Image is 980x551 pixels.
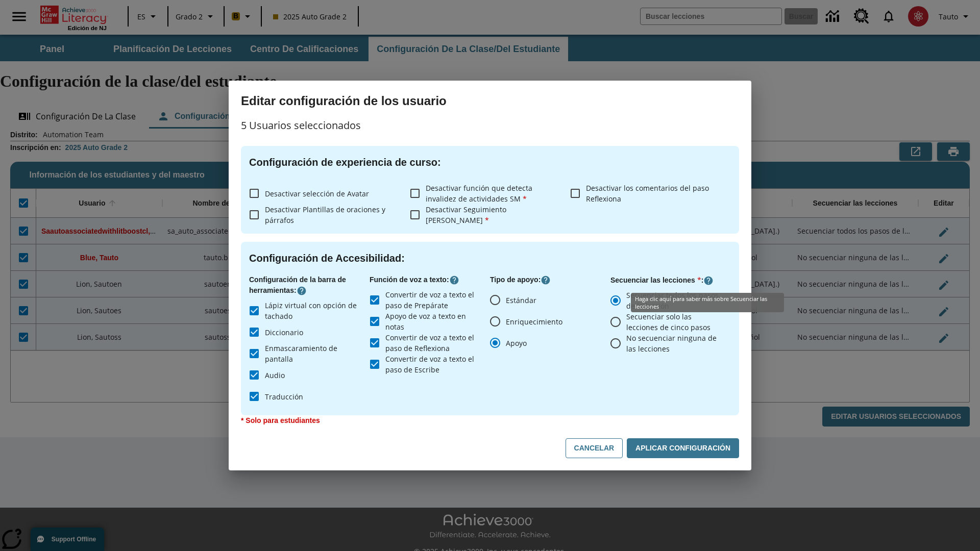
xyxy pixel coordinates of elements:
span: Enriquecimiento [506,316,562,327]
span: Secuenciar solo las lecciones de cinco pasos [626,311,723,333]
span: Diccionario [265,327,303,338]
p: 5 Usuarios seleccionados [241,117,739,134]
p: Tipo de apoyo : [490,274,610,285]
span: Convertir de voz a texto el paso de Reflexiona [385,332,482,354]
span: Desactivar función que detecta invalidez de actividades SM [426,183,532,204]
span: Convertir de voz a texto el paso de Escribe [385,354,482,375]
span: Audio [265,370,285,381]
span: Desactivar selección de Avatar [265,189,369,198]
button: Haga clic aquí para saber más sobre [703,275,714,286]
span: Secuenciar todos los pasos de la lección [626,290,723,311]
button: Aplicar configuración [627,438,739,458]
span: Enmascaramiento de pantalla [265,343,361,364]
p: Función de voz a texto : [370,274,490,285]
h4: Configuración de Accesibilidad : [249,250,731,266]
h3: Editar configuración de los usuario [241,93,739,109]
div: Haga clic aquí para saber más sobre Secuenciar las lecciones [631,293,784,312]
span: Traducción [265,391,303,402]
p: Secuenciar las lecciones : [610,274,731,286]
span: Desactivar Seguimiento [PERSON_NAME] [426,205,506,225]
button: Haga clic aquí para saber más sobre [449,275,459,285]
p: Configuración de la barra de herramientas : [249,274,370,296]
span: Desactivar los comentarios del paso Reflexiona [586,183,709,204]
span: Lápiz virtual con opción de tachado [265,300,361,321]
span: No secuenciar ninguna de las lecciones [626,333,723,354]
span: Apoyo [506,338,527,348]
button: Cancelar [566,438,623,458]
button: Haga clic aquí para saber más sobre [541,275,551,285]
span: Apoyo de voz a texto en notas [385,311,482,332]
span: Estándar [506,295,536,306]
h4: Configuración de experiencia de curso : [249,154,731,170]
button: Haga clic aquí para saber más sobre [297,286,307,296]
span: Desactivar Plantillas de oraciones y párrafos [265,205,385,225]
span: Convertir de voz a texto el paso de Prepárate [385,289,482,311]
p: * Solo para estudiantes [241,415,739,426]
